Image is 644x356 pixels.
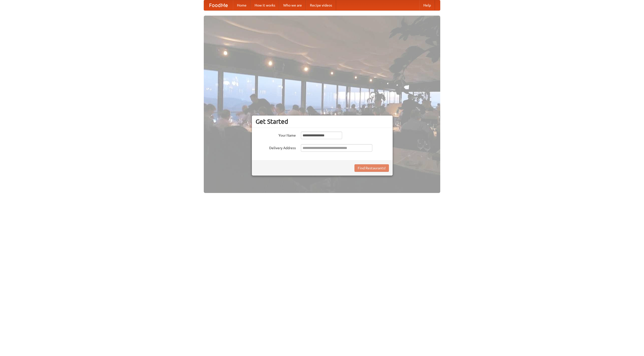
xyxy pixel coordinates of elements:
a: Help [419,0,435,10]
a: How it works [251,0,279,10]
h3: Get Started [256,118,389,125]
button: Find Restaurants! [354,164,389,172]
a: Home [233,0,251,10]
a: Who we are [279,0,306,10]
label: Your Name [256,132,296,138]
a: FoodMe [204,0,233,10]
label: Delivery Address [256,144,296,150]
a: Recipe videos [306,0,336,10]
